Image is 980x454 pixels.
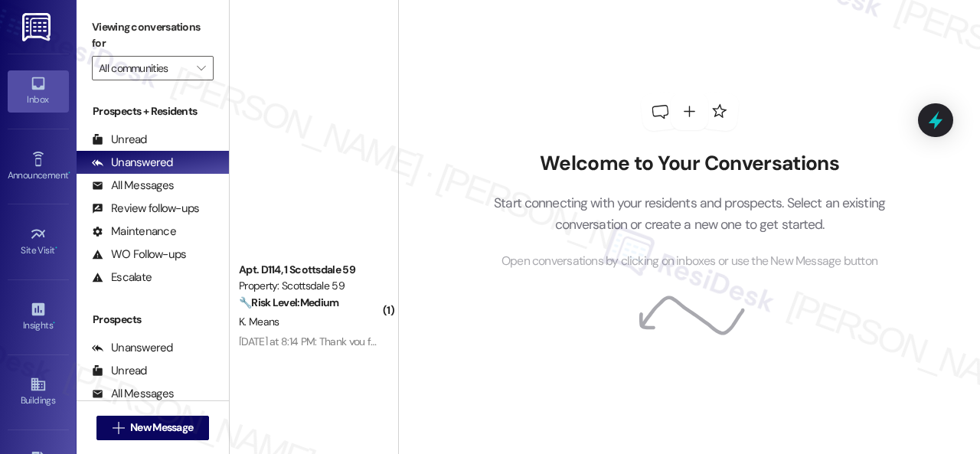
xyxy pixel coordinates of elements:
[92,224,176,240] div: Maintenance
[92,132,147,148] div: Unread
[99,56,189,80] input: All communities
[239,262,381,278] div: Apt. D114, 1 Scottsdale 59
[501,252,877,271] span: Open conversations by clicking on inboxes or use the New Message button
[8,221,69,263] a: Site Visit •
[92,386,174,402] div: All Messages
[96,416,210,440] button: New Message
[471,192,909,236] p: Start connecting with your residents and prospects. Select an existing conversation or create a n...
[130,420,193,436] span: New Message
[22,13,54,41] img: ResiDesk Logo
[471,152,909,176] h2: Welcome to Your Conversations
[8,296,69,338] a: Insights •
[239,278,381,294] div: Property: Scottsdale 59
[92,363,147,379] div: Unread
[53,318,55,328] span: •
[92,155,173,171] div: Unanswered
[77,103,229,119] div: Prospects + Residents
[92,340,173,356] div: Unanswered
[77,312,229,328] div: Prospects
[92,201,199,217] div: Review follow-ups
[92,269,152,286] div: Escalate
[8,70,69,112] a: Inbox
[92,15,214,56] label: Viewing conversations for
[239,296,338,309] strong: 🔧 Risk Level: Medium
[197,62,205,74] i: 
[55,243,57,253] span: •
[92,178,174,194] div: All Messages
[8,371,69,413] a: Buildings
[239,315,279,328] span: K. Means
[113,422,124,434] i: 
[68,168,70,178] span: •
[92,247,186,263] div: WO Follow-ups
